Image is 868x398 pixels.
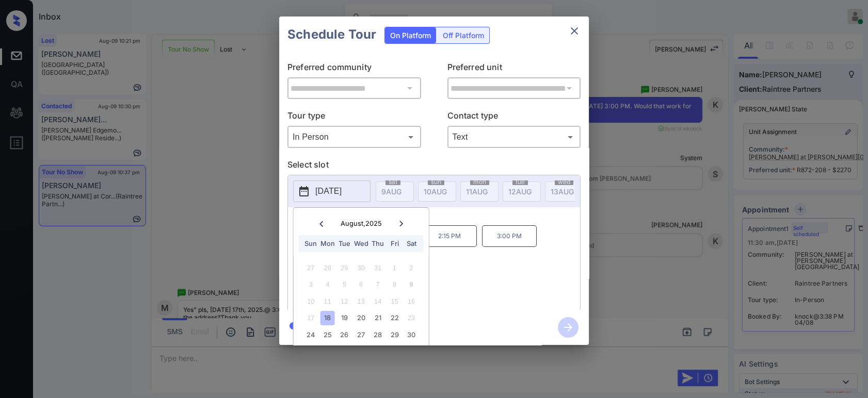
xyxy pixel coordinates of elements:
[304,261,318,275] div: Not available Sunday, July 27th, 2025
[447,61,581,77] p: Preferred unit
[297,259,425,360] div: month 2025-08
[422,225,477,247] p: 2:15 PM
[388,237,401,251] div: Fri
[371,237,385,251] div: Thu
[320,294,334,308] div: Not available Monday, August 11th, 2025
[482,225,537,247] p: 3:00 PM
[404,261,418,275] div: Not available Saturday, August 2nd, 2025
[371,277,385,291] div: Not available Thursday, August 7th, 2025
[320,277,334,291] div: Not available Monday, August 4th, 2025
[341,220,382,227] div: August , 2025
[354,277,368,291] div: Not available Wednesday, August 6th, 2025
[371,294,385,308] div: Not available Thursday, August 14th, 2025
[320,237,334,251] div: Mon
[354,237,368,251] div: Wed
[404,277,418,291] div: Not available Saturday, August 9th, 2025
[450,128,578,145] div: Text
[320,261,334,275] div: Not available Monday, July 28th, 2025
[552,314,585,341] button: btn-next
[388,261,401,275] div: Not available Friday, August 1st, 2025
[304,237,318,251] div: Sun
[337,237,351,251] div: Tue
[438,27,489,43] div: Off Platform
[385,27,436,43] div: On Platform
[404,237,418,251] div: Sat
[337,294,351,308] div: Not available Tuesday, August 12th, 2025
[354,261,368,275] div: Not available Wednesday, July 30th, 2025
[287,109,421,126] p: Tour type
[354,294,368,308] div: Not available Wednesday, August 13th, 2025
[304,277,318,291] div: Not available Sunday, August 3rd, 2025
[279,16,384,53] h2: Schedule Tour
[290,128,419,145] div: In Person
[337,277,351,291] div: Not available Tuesday, August 5th, 2025
[293,180,371,202] button: [DATE]
[371,261,385,275] div: Not available Thursday, July 31st, 2025
[304,294,318,308] div: Not available Sunday, August 10th, 2025
[564,21,585,41] button: close
[447,109,581,126] p: Contact type
[404,294,418,308] div: Not available Saturday, August 16th, 2025
[337,261,351,275] div: Not available Tuesday, July 29th, 2025
[388,277,401,291] div: Not available Friday, August 8th, 2025
[388,294,401,308] div: Not available Friday, August 15th, 2025
[287,61,421,77] p: Preferred community
[315,185,342,197] p: [DATE]
[287,158,581,175] p: Select slot
[302,207,580,225] p: *Available time slots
